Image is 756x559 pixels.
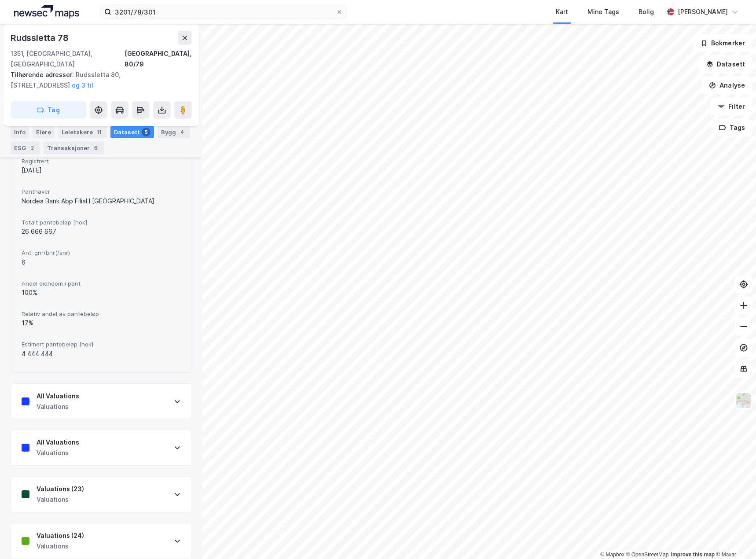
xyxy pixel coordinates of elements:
span: Tilhørende adresser: [11,71,76,78]
div: [PERSON_NAME] [678,7,728,17]
span: Registrert [22,158,181,165]
div: 6 [22,257,181,268]
div: Rudssletta 80, [STREET_ADDRESS] [11,70,185,91]
div: 100% [22,287,181,298]
div: 1351, [GEOGRAPHIC_DATA], [GEOGRAPHIC_DATA] [11,48,125,70]
button: Tag [11,101,86,119]
div: 26 666 667 [22,226,181,237]
button: Bokmerker [693,34,752,52]
div: 4 444 444 [22,349,181,359]
a: Mapbox [600,552,624,558]
div: Info [11,126,29,138]
input: Søk på adresse, matrikkel, gårdeiere, leietakere eller personer [111,5,336,18]
div: 5 [142,128,150,136]
span: Totalt pantebeløp [nok] [22,219,181,226]
img: logo.a4113a55bc3d86da70a041830d287a7e.svg [14,5,79,18]
div: All Valuations [37,437,79,448]
span: Panthaver [22,188,181,195]
span: Relativ andel av pantebeløp [22,310,181,318]
div: Leietakere [58,126,107,138]
div: Nordea Bank Abp Filial I [GEOGRAPHIC_DATA] [22,196,181,206]
div: Valuations (23) [37,484,84,494]
button: Filter [710,98,752,115]
div: 4 [178,128,187,136]
button: Datasett [699,55,752,73]
span: Ant. gnr/bnr(/snr) [22,249,181,257]
div: Datasett [110,126,154,138]
div: Valuations [37,401,79,412]
div: Transaksjoner [44,142,104,154]
div: Bygg [158,126,190,138]
div: Valuations [37,448,79,458]
div: ESG [11,142,40,154]
span: Estimert pantebeløp [nok] [22,341,181,348]
a: OpenStreetMap [626,552,669,558]
div: 2 [28,143,37,152]
div: All Valuations [37,391,79,401]
div: 17% [22,318,181,328]
div: 6 [92,143,100,152]
button: Tags [712,119,752,136]
div: [GEOGRAPHIC_DATA], 80/79 [125,48,192,70]
div: Kart [556,7,568,17]
div: Valuations [37,494,84,505]
button: Analyse [701,77,752,94]
div: 11 [95,128,103,136]
div: Rudssletta 78 [11,31,70,45]
a: Improve this map [671,552,715,558]
div: Eiere [33,126,55,138]
div: Mine Tags [587,7,619,17]
div: Valuations (24) [37,530,84,541]
iframe: Chat Widget [712,517,756,559]
div: Valuations [37,541,84,552]
span: Andel eiendom i pant [22,280,181,287]
div: [DATE] [22,165,181,176]
div: Bolig [639,7,654,17]
img: Z [735,392,752,409]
